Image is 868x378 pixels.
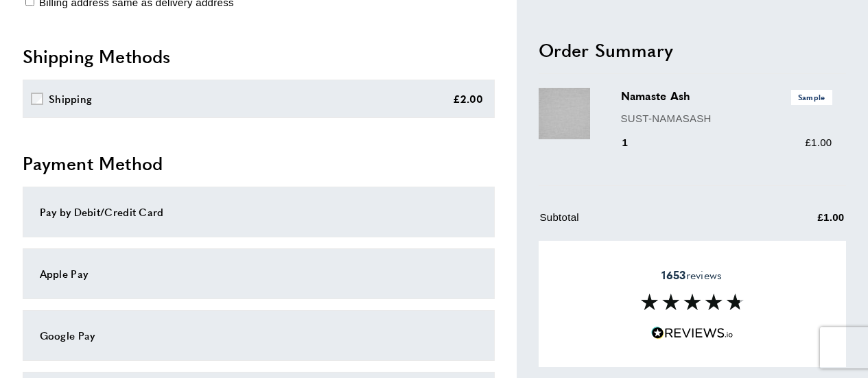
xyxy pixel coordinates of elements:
h2: Order Summary [539,37,846,62]
div: 1 [621,134,648,151]
p: SUST-NAMASASH [621,110,832,126]
td: Subtotal [540,209,749,236]
span: £1.00 [805,137,832,148]
div: Google Pay [40,327,478,344]
h2: Shipping Methods [23,44,495,69]
h2: Payment Method [23,151,495,176]
div: Pay by Debit/Credit Card [40,204,478,220]
td: £2.00 [750,239,845,265]
img: Reviews section [641,294,744,310]
td: Shipping [540,239,749,265]
strong: 1653 [661,267,685,283]
span: reviews [661,268,722,282]
img: Namaste Ash [539,88,590,139]
span: Sample [791,90,832,104]
div: £2.00 [453,91,484,107]
h3: Namaste Ash [621,88,832,104]
img: Reviews.io 5 stars [651,327,734,340]
td: £1.00 [750,209,845,236]
div: Apple Pay [40,265,478,282]
div: Shipping [49,91,92,107]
